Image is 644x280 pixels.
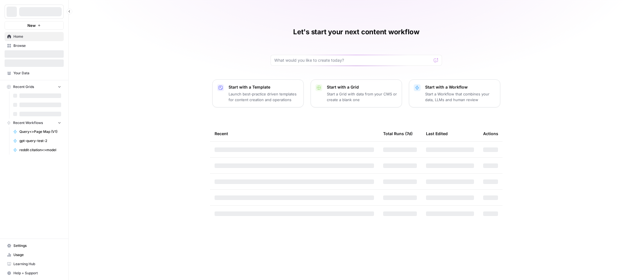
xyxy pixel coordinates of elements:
a: Your Data [5,69,64,78]
a: Usage [5,250,64,259]
p: Start with a Template [229,84,299,90]
a: gpt-query-test-2 [11,136,64,145]
button: Recent Workflows [5,119,64,127]
span: reddit citation<>model [19,147,61,153]
a: Home [5,32,64,41]
span: Recent Grids [13,84,34,89]
span: New [27,23,36,28]
p: Start a Grid with data from your CMS or create a blank one [327,91,397,103]
span: Recent Workflows [13,120,43,125]
span: Help + Support [13,271,61,276]
button: Start with a WorkflowStart a Workflow that combines your data, LLMs and human review [409,79,500,107]
a: Browse [5,41,64,50]
span: Browse [13,43,61,48]
button: Help + Support [5,269,64,278]
span: Learning Hub [13,261,61,267]
p: Start with a Grid [327,84,397,90]
div: Total Runs (7d) [383,126,413,141]
p: Launch best-practice driven templates for content creation and operations [229,91,299,103]
h1: Let's start your next content workflow [293,27,419,37]
button: Recent Grids [5,83,64,91]
input: What would you like to create today? [274,57,431,63]
span: Usage [13,252,61,257]
a: Settings [5,241,64,250]
a: Query<>Page Map (V1) [11,127,64,136]
a: Learning Hub [5,259,64,269]
button: New [5,21,64,30]
span: Settings [13,243,61,248]
p: Start a Workflow that combines your data, LLMs and human review [425,91,495,103]
a: reddit citation<>model [11,145,64,155]
p: Start with a Workflow [425,84,495,90]
span: Home [13,34,61,39]
div: Recent [215,126,374,141]
div: Last Edited [426,126,448,141]
span: Your Data [13,71,61,76]
span: gpt-query-test-2 [19,138,61,143]
button: Start with a GridStart a Grid with data from your CMS or create a blank one [311,79,402,107]
div: Actions [483,126,498,141]
button: Start with a TemplateLaunch best-practice driven templates for content creation and operations [212,79,304,107]
span: Query<>Page Map (V1) [19,129,61,134]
